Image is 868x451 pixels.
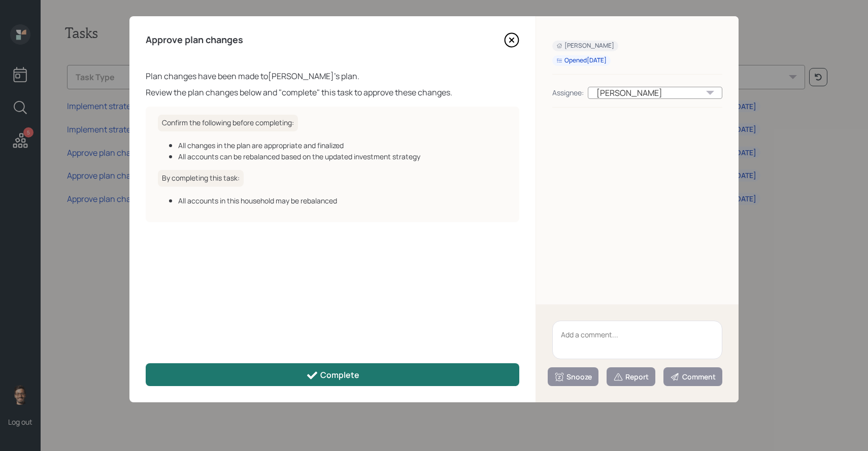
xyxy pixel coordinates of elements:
[146,70,519,82] div: Plan changes have been made to [PERSON_NAME] 's plan.
[588,87,722,99] div: [PERSON_NAME]
[663,367,722,386] button: Comment
[146,86,519,98] div: Review the plan changes below and "complete" this task to approve these changes.
[158,115,298,131] h6: Confirm the following before completing:
[306,369,359,381] div: Complete
[146,363,519,386] button: Complete
[178,151,507,162] div: All accounts can be rebalanced based on the updated investment strategy
[554,372,592,382] div: Snooze
[548,367,598,386] button: Snooze
[178,195,507,206] div: All accounts in this household may be rebalanced
[556,42,614,50] div: [PERSON_NAME]
[178,140,507,151] div: All changes in the plan are appropriate and finalized
[158,170,244,187] h6: By completing this task:
[146,34,243,46] h4: Approve plan changes
[613,372,649,382] div: Report
[552,87,584,98] div: Assignee:
[670,372,716,382] div: Comment
[607,367,655,386] button: Report
[556,56,607,65] div: Opened [DATE]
